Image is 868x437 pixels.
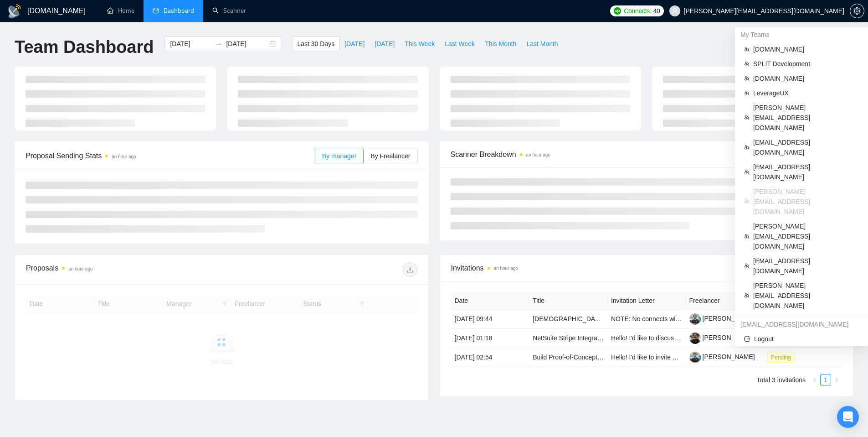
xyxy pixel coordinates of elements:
[485,39,516,49] span: This Month
[653,6,660,16] span: 40
[809,375,820,385] li: Previous Page
[339,36,370,51] button: [DATE]
[744,145,750,150] span: team
[744,199,750,204] span: team
[753,44,859,54] span: [DOMAIN_NAME]
[451,262,842,274] span: Invitations
[753,187,859,217] span: [PERSON_NAME][EMAIL_ADDRESS][DOMAIN_NAME]
[153,7,159,14] span: dashboard
[226,39,267,49] input: End date
[614,7,621,15] img: upwork-logo.png
[744,169,750,175] span: team
[533,334,607,342] a: NetSuite Stripe Integration
[451,310,529,329] td: [DATE] 09:44
[375,39,395,49] span: [DATE]
[744,76,750,81] span: team
[834,377,839,383] span: right
[744,47,750,52] span: team
[744,61,750,67] span: team
[850,7,864,15] a: setting
[624,6,651,16] span: Connects:
[292,36,339,51] button: Last 30 Days
[107,7,134,15] a: homeHome
[400,36,440,51] button: This Week
[744,90,750,96] span: team
[689,315,755,322] a: [PERSON_NAME]
[837,406,859,428] div: Open Intercom Messenger
[68,266,92,271] time: an hour ago
[480,36,521,51] button: This Month
[753,162,859,182] span: [EMAIL_ADDRESS][DOMAIN_NAME]
[451,292,529,310] th: Date
[767,354,798,361] a: Pending
[445,39,475,49] span: Last Week
[607,292,686,310] th: Invitation Letter
[451,149,843,160] span: Scanner Breakdown
[744,334,859,344] span: Logout
[753,221,859,251] span: [PERSON_NAME][EMAIL_ADDRESS][DOMAIN_NAME]
[820,375,831,385] li: 1
[529,348,607,367] td: Build Proof-of-Concept Pipeline in Alteryx (Based on Existing SSIS Package)
[831,375,842,385] li: Next Page
[753,59,859,69] span: SPLIT Development
[405,39,435,49] span: This Week
[215,40,222,47] span: swap-right
[812,377,817,383] span: left
[753,281,859,311] span: [PERSON_NAME][EMAIL_ADDRESS][DOMAIN_NAME]
[689,313,701,325] img: c1vnAk7Xg35u1M3RaLzkY2xn22cMI9QnxesaoOFDUVoDELUyl3LMqzhVQbq_15fTna
[689,334,755,341] a: [PERSON_NAME]
[672,8,678,14] span: user
[26,150,315,161] span: Proposal Sending Stats
[529,310,607,329] td: Native Speakers of Tamil – Talent Bench for Future Managed Services Recording Projects
[753,137,859,157] span: [EMAIL_ADDRESS][DOMAIN_NAME]
[689,333,701,344] img: c1Nwmv2xWVFyeze9Zxv0OiU5w5tAO1YS58-6IpycFbltbtWERR0WWCXrMI2C9Yw9j8
[850,4,864,18] button: setting
[821,375,831,385] a: 1
[451,329,529,348] td: [DATE] 01:18
[850,7,864,15] span: setting
[809,375,820,385] button: left
[529,292,607,310] th: Title
[735,27,868,42] div: My Teams
[735,317,868,332] div: ari.sulistya+2@gigradar.io
[744,263,750,269] span: team
[686,292,764,310] th: Freelancer
[521,36,563,51] button: Last Month
[212,7,246,15] a: searchScanner
[689,352,701,363] img: c1vnAk7Xg35u1M3RaLzkY2xn22cMI9QnxesaoOFDUVoDELUyl3LMqzhVQbq_15fTna
[689,353,755,360] a: [PERSON_NAME]
[215,40,222,47] span: to
[533,315,840,323] a: [DEMOGRAPHIC_DATA] Speakers of Tamil – Talent Bench for Future Managed Services Recording Projects
[744,336,750,342] span: logout
[526,152,550,157] time: an hour ago
[7,4,22,19] img: logo
[753,103,859,133] span: [PERSON_NAME][EMAIL_ADDRESS][DOMAIN_NAME]
[753,73,859,83] span: [DOMAIN_NAME]
[164,7,194,15] span: Dashboard
[112,154,136,159] time: an hour ago
[370,36,400,51] button: [DATE]
[529,329,607,348] td: NetSuite Stripe Integration
[440,36,480,51] button: Last Week
[744,234,750,239] span: team
[322,152,356,160] span: By manager
[767,353,795,363] span: Pending
[451,348,529,367] td: [DATE] 02:54
[533,354,749,361] a: Build Proof-of-Concept Pipeline in Alteryx (Based on Existing SSIS Package)
[744,115,750,120] span: team
[494,266,518,271] time: an hour ago
[344,39,365,49] span: [DATE]
[753,88,859,98] span: LeverageUX
[526,39,558,49] span: Last Month
[170,39,211,49] input: Start date
[15,36,154,58] h1: Team Dashboard
[297,39,334,49] span: Last 30 Days
[757,375,806,385] li: Total 3 invitations
[753,256,859,276] span: [EMAIL_ADDRESS][DOMAIN_NAME]
[744,293,750,298] span: team
[26,262,221,277] div: Proposals
[831,375,842,385] button: right
[370,152,410,160] span: By Freelancer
